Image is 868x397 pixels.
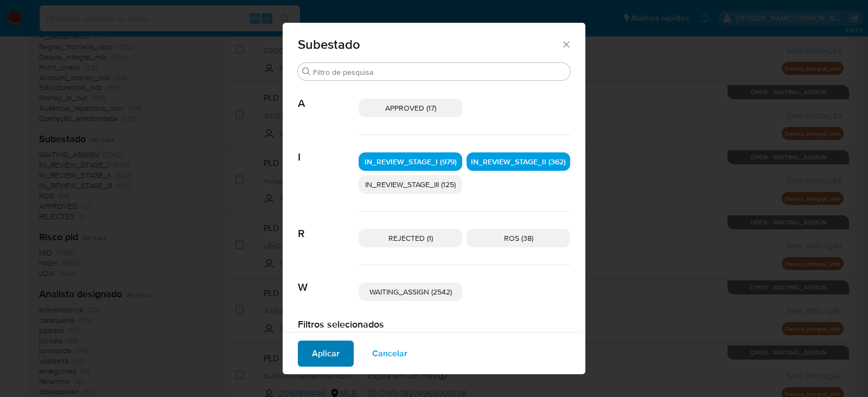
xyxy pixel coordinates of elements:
span: Subestado [298,38,561,51]
button: Cancelar [358,341,422,367]
span: Cancelar [372,342,407,366]
span: WAITING_ASSIGN (2542) [369,286,452,297]
span: Remover seleção [303,331,354,342]
span: A [298,81,359,111]
input: Filtro de pesquisa [313,67,566,77]
span: W [298,265,359,294]
div: ROS (38) [467,229,570,247]
div: IN_REVIEW_STAGE_I (979) [359,152,462,171]
div: WAITING_ASSIGN (2542) [359,283,462,301]
button: Buscar [302,67,311,76]
div: IN_REVIEW_STAGE_III (125) [359,175,462,194]
button: Aplicar [298,341,354,367]
span: REJECTED (1) [388,233,433,244]
span: IN_REVIEW_STAGE_I (979) [365,156,457,167]
span: APPROVED (17) [385,103,436,113]
button: Remover seleção [298,330,360,343]
button: Fechar [561,39,571,49]
span: Aplicar [312,342,340,366]
span: IN_REVIEW_STAGE_III (125) [365,179,456,190]
span: ROS (38) [504,233,533,244]
span: I [298,135,359,164]
div: IN_REVIEW_STAGE_II (362) [467,152,570,171]
span: R [298,212,359,241]
div: APPROVED (17) [359,99,462,117]
span: IN_REVIEW_STAGE_II (362) [471,156,566,167]
h2: Filtros selecionados [298,318,570,330]
div: REJECTED (1) [359,229,462,247]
